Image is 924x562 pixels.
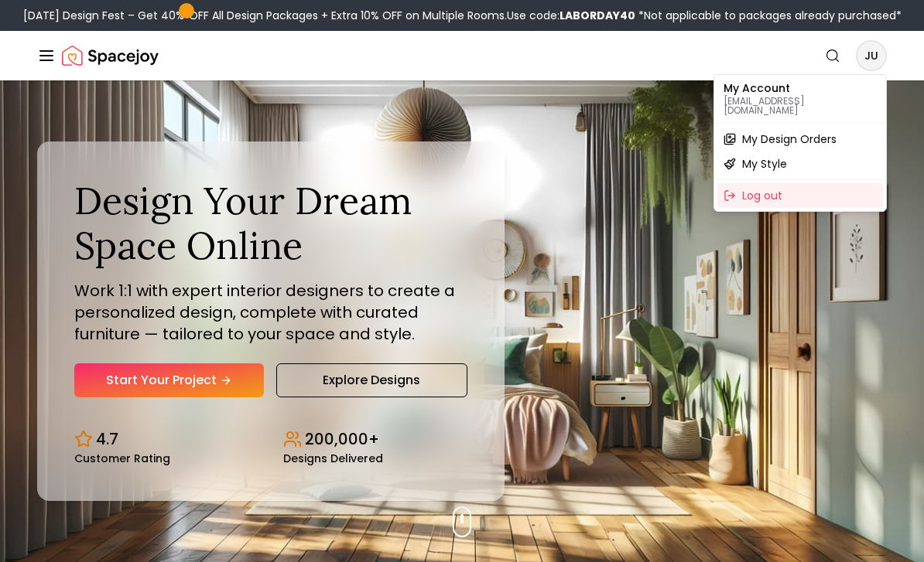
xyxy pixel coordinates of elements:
[742,131,837,147] span: My Design Orders
[717,183,883,208] div: Log out
[717,127,883,152] a: My Design Orders
[724,83,877,94] p: My Account
[717,152,883,176] a: My Style
[724,97,877,115] p: [EMAIL_ADDRESS][DOMAIN_NAME]
[742,156,787,172] span: My Style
